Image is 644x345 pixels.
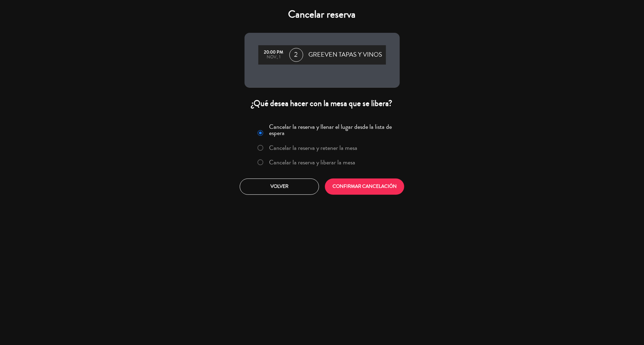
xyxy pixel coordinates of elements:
[325,179,404,195] button: CONFIRMAR CANCELACIÓN
[245,98,400,109] div: ¿Qué desea hacer con la mesa que se libera?
[269,124,395,136] label: Cancelar la reserva y llenar el lugar desde la lista de espera
[309,50,383,60] span: GREEVEN TAPAS Y VINOS
[289,48,303,62] span: 2
[269,145,357,151] label: Cancelar la reserva y retener la mesa
[240,179,319,195] button: Volver
[269,159,355,165] label: Cancelar la reserva y liberar la mesa
[262,50,286,55] div: 20:00 PM
[245,8,400,21] h4: Cancelar reserva
[262,55,286,60] div: nov., 1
